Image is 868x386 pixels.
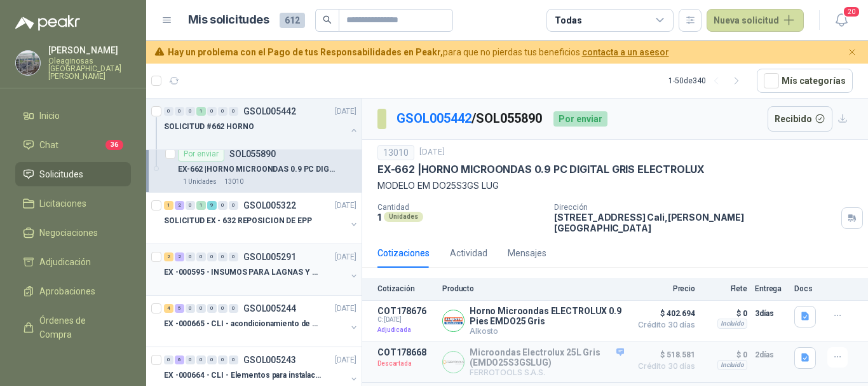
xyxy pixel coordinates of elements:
[207,304,217,313] div: 0
[397,111,471,126] a: GSOL005442
[470,306,624,326] p: Horno Microondas ELECTROLUX 0.9 Pies EMDO25 Gris
[450,246,487,260] div: Actividad
[164,198,359,238] a: 1 2 0 1 9 0 0 GSOL005322[DATE] SOLICITUD EX - 632 REPOSICION DE EPP
[188,11,269,29] h1: Mis solicitudes
[164,301,359,341] a: 4 5 0 0 0 0 0 GSOL005244[DATE] EX -000665 - CLI - acondicionamiento de caja para
[164,107,173,116] div: 0
[243,107,296,116] p: GSOL005442
[830,9,853,32] button: 20
[377,316,435,324] span: C: [DATE]
[207,201,217,210] div: 9
[15,279,131,303] a: Aprobaciones
[196,201,206,210] div: 1
[377,306,435,316] p: COT178676
[229,304,238,313] div: 0
[229,149,276,158] p: SOL055890
[186,355,195,364] div: 0
[39,255,91,269] span: Adjudicación
[442,284,624,293] p: Producto
[15,308,131,347] a: Órdenes de Compra
[15,221,131,245] a: Negociaciones
[175,107,184,116] div: 0
[178,163,336,176] p: EX-662 | HORNO MICROONDAS 0.9 PC DIGITAL GRIS ELECTROLUX
[632,284,695,293] p: Precio
[243,252,296,261] p: GSOL005291
[196,107,206,116] div: 1
[757,69,853,93] button: Mís categorías
[164,104,359,144] a: 0 0 0 1 0 0 0 GSOL005442[DATE] SOLICITUD #662 HORNO
[175,355,184,364] div: 6
[554,212,836,233] p: [STREET_ADDRESS] Cali , [PERSON_NAME][GEOGRAPHIC_DATA]
[443,352,464,373] img: Company Logo
[218,355,227,364] div: 0
[146,141,362,193] a: Por enviarSOL055890EX-662 |HORNO MICROONDAS 0.9 PC DIGITAL GRIS ELECTROLUX1 Unidades13010
[164,249,359,290] a: 2 2 0 0 0 0 0 GSOL005291[DATE] EX -000595 - INSUMOS PARA LAGNAS Y OFICINAS PLANTA
[186,304,195,313] div: 0
[229,355,238,364] div: 0
[843,6,860,18] span: 20
[164,201,173,210] div: 1
[470,368,624,377] p: FERROTOOLS S.A.S.
[632,362,695,370] span: Crédito 30 días
[668,71,747,91] div: 1 - 50 de 340
[207,107,217,116] div: 0
[377,203,544,212] p: Cantidad
[175,201,184,210] div: 2
[224,177,243,187] p: 13010
[553,111,607,127] div: Por enviar
[15,104,131,128] a: Inicio
[632,306,695,321] span: $ 402.694
[335,303,356,315] p: [DATE]
[175,252,184,261] div: 2
[218,107,227,116] div: 0
[39,138,58,152] span: Chat
[794,284,820,293] p: Docs
[15,133,131,157] a: Chat36
[707,9,804,32] button: Nueva solicitud
[39,109,60,123] span: Inicio
[717,319,747,329] div: Incluido
[377,357,435,370] p: Descartada
[768,106,833,132] button: Recibido
[218,201,227,210] div: 0
[377,347,435,357] p: COT178668
[175,304,184,313] div: 5
[15,250,131,274] a: Adjudicación
[105,140,123,150] span: 36
[178,177,222,187] div: 1 Unidades
[554,203,836,212] p: Dirección
[186,201,195,210] div: 0
[377,212,381,223] p: 1
[178,146,224,162] div: Por enviar
[164,252,173,261] div: 2
[470,347,624,368] p: Microondas Electrolux 25L Gris (EMDO25S3GSLUG)
[582,47,669,57] a: contacta a un asesor
[755,284,787,293] p: Entrega
[218,252,227,261] div: 0
[243,201,296,210] p: GSOL005322
[196,355,206,364] div: 0
[703,306,747,321] p: $ 0
[323,15,332,24] span: search
[39,314,119,341] span: Órdenes de Compra
[703,347,747,362] p: $ 0
[280,13,305,28] span: 612
[48,57,131,80] p: Oleaginosas [GEOGRAPHIC_DATA][PERSON_NAME]
[16,51,40,75] img: Company Logo
[15,352,131,376] a: Remisiones
[243,355,296,364] p: GSOL005243
[164,318,322,330] p: EX -000665 - CLI - acondicionamiento de caja para
[39,284,95,298] span: Aprobaciones
[377,163,705,176] p: EX-662 | HORNO MICROONDAS 0.9 PC DIGITAL GRIS ELECTROLUX
[703,284,747,293] p: Flete
[508,246,546,260] div: Mensajes
[717,360,747,370] div: Incluido
[48,46,131,55] p: [PERSON_NAME]
[755,347,787,362] p: 2 días
[419,146,445,158] p: [DATE]
[632,321,695,329] span: Crédito 30 días
[196,252,206,261] div: 0
[335,251,356,263] p: [DATE]
[186,107,195,116] div: 0
[377,179,853,193] p: MODELO EM DO25S3GS LUG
